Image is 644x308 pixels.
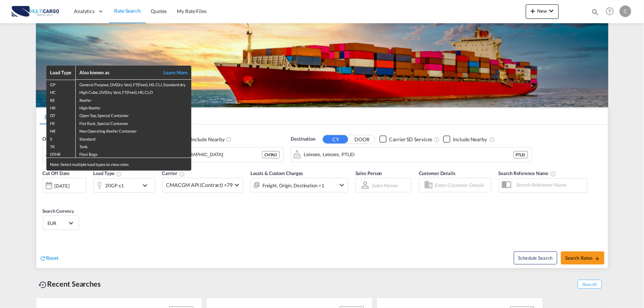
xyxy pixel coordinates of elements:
a: Learn More [155,69,188,76]
td: HR [46,103,75,111]
td: S [46,134,75,142]
td: Reefer [75,96,191,103]
td: Non Operating Reefer Container [75,126,191,134]
td: OT [46,111,75,118]
td: NR [46,126,75,134]
td: General Purpose, DV(Dry Van), FT(Feet), H0, CLI, Standard dry [75,80,191,88]
td: TK [46,142,75,150]
td: RE [46,96,75,103]
td: Open Top, Special Container [75,111,191,118]
td: Standard [75,134,191,142]
td: Flat Rack, Special Container [75,119,191,126]
div: Note: Select multiple load types to view rates [46,158,191,171]
td: Tank [75,142,191,150]
div: Also known as [79,69,155,76]
td: HC [46,88,75,95]
td: Flexi Bags [75,150,191,158]
td: High Reefer [75,103,191,111]
td: GP [46,80,75,88]
th: Load Type [46,66,75,80]
td: High Cube, DV(Dry Van), FT(Feet), H0, CLO [75,88,191,95]
td: OTHR [46,150,75,158]
td: FR [46,119,75,126]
